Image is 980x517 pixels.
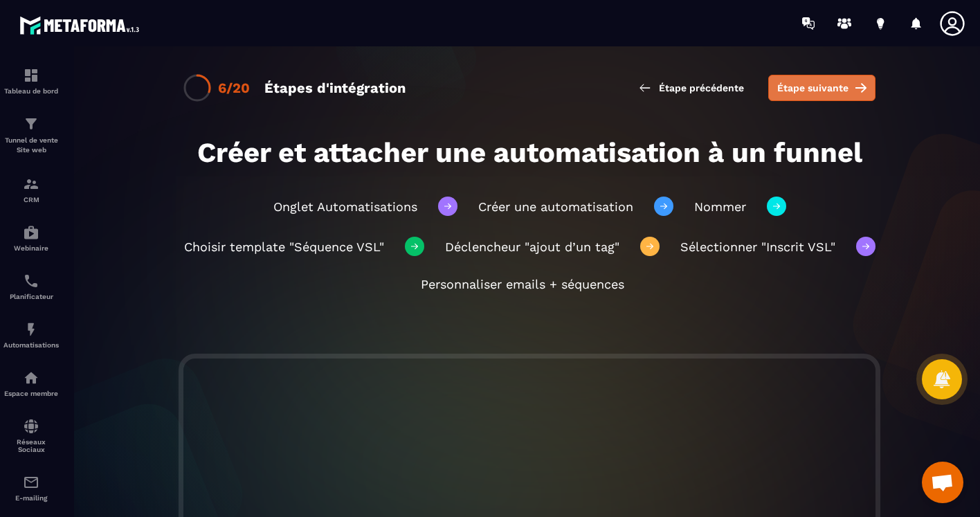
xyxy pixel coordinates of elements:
span: Nommer [694,199,746,214]
a: formationformationTunnel de vente Site web [3,105,59,165]
img: scheduler [23,273,39,289]
span: Créer une automatisation [478,199,633,214]
span: Onglet Automatisations [273,199,417,214]
a: automationsautomationsAutomatisations [3,311,59,359]
p: Réseaux Sociaux [3,438,59,453]
img: automations [23,370,39,386]
button: Étape suivante [768,75,875,101]
p: Webinaire [3,244,59,252]
img: automations [23,321,39,338]
div: Ouvrir le chat [922,462,963,503]
p: Tableau de bord [3,87,59,95]
p: Tunnel de vente Site web [3,136,59,155]
a: social-networksocial-networkRéseaux Sociaux [3,408,59,464]
img: email [23,474,39,491]
img: logo [19,12,144,38]
img: formation [23,176,39,192]
a: formationformationCRM [3,165,59,214]
a: emailemailE-mailing [3,464,59,512]
span: Sélectionner "Inscrit VSL" [680,239,835,254]
img: social-network [23,418,39,435]
img: formation [23,116,39,132]
button: Étape précédente [628,75,754,100]
p: CRM [3,196,59,203]
span: Déclencheur "ajout d’un tag" [445,239,619,254]
div: 6/20 [218,80,250,96]
p: Espace membre [3,390,59,397]
h1: Créer et attacher une automatisation à un funnel [158,136,901,169]
img: formation [23,67,39,84]
span: Étape suivante [777,81,849,95]
a: schedulerschedulerPlanificateur [3,262,59,311]
a: automationsautomationsWebinaire [3,214,59,262]
p: Planificateur [3,293,59,300]
div: Étapes d'intégration [264,80,406,96]
a: automationsautomationsEspace membre [3,359,59,408]
p: Automatisations [3,341,59,349]
span: Choisir template "Séquence VSL" [184,239,384,254]
span: Étape précédente [659,81,744,95]
p: E-mailing [3,494,59,502]
img: automations [23,224,39,241]
span: Personnaliser emails + séquences [421,277,624,291]
a: formationformationTableau de bord [3,57,59,105]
